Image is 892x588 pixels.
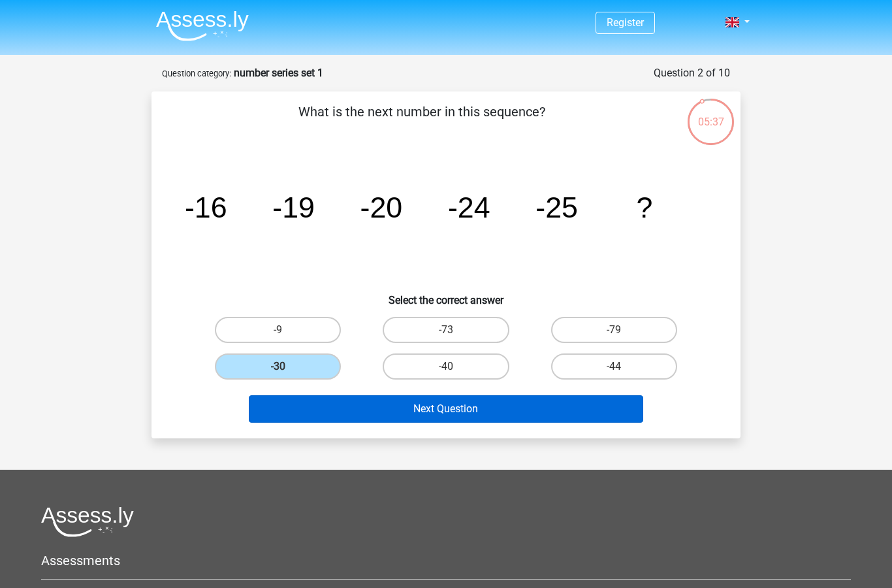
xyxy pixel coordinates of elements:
[249,395,644,423] button: Next Question
[41,506,134,537] img: Assessly logo
[551,353,677,380] label: -44
[185,191,227,223] tspan: -16
[215,353,341,380] label: -30
[607,16,644,29] a: Register
[172,284,720,306] h6: Select the correct answer
[215,317,341,343] label: -9
[654,65,730,81] div: Question 2 of 10
[383,353,509,380] label: -40
[172,102,671,141] p: What is the next number in this sequence?
[535,191,578,223] tspan: -25
[234,67,323,79] strong: number series set 1
[360,191,403,223] tspan: -20
[636,191,652,223] tspan: ?
[272,191,315,223] tspan: -19
[686,97,735,130] div: 05:37
[41,553,851,568] h5: Assessments
[383,317,509,343] label: -73
[156,10,249,41] img: Assessly
[162,69,231,78] small: Question category:
[551,317,677,343] label: -79
[448,191,490,223] tspan: -24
